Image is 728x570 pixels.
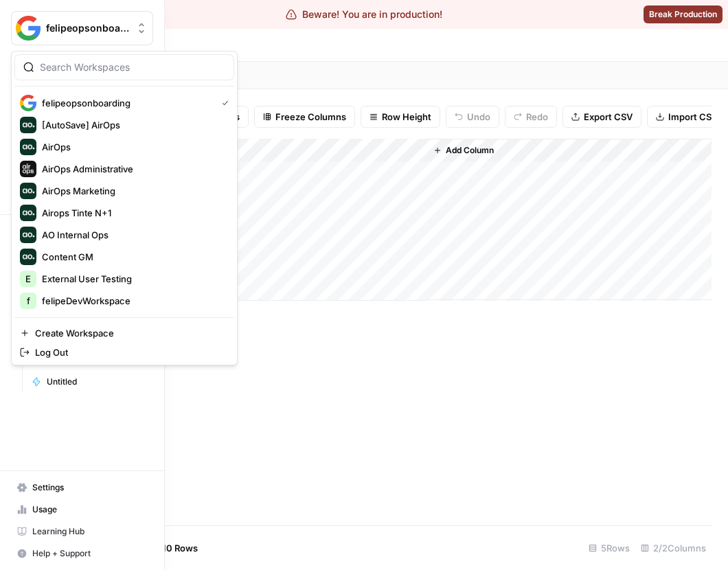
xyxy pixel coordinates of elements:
[11,477,153,499] a: Settings
[46,21,129,35] span: felipeopsonboarding
[446,144,494,157] span: Add Column
[42,228,223,242] span: AO Internal Ops
[32,481,147,494] span: Settings
[25,371,153,393] a: Untitled
[20,95,36,111] img: felipeopsonboarding Logo
[143,541,198,555] span: Add 10 Rows
[583,537,635,559] div: 5 Rows
[20,205,36,221] img: Airops Tinte N+1 Logo
[20,249,36,265] img: Content GM Logo
[42,162,223,176] span: AirOps Administrative
[11,521,153,543] a: Learning Hub
[32,503,147,516] span: Usage
[446,106,499,128] button: Undo
[505,106,557,128] button: Redo
[644,5,723,23] button: Break Production
[20,227,36,243] img: AO Internal Ops Logo
[42,272,223,286] span: External User Testing
[361,106,440,128] button: Row Height
[382,110,431,124] span: Row Height
[584,110,633,124] span: Export CSV
[47,376,147,388] span: Untitled
[526,110,548,124] span: Redo
[25,272,31,286] span: E
[42,184,223,198] span: AirOps Marketing
[20,117,36,133] img: [AutoSave] AirOps Logo
[635,537,712,559] div: 2/2 Columns
[647,106,727,128] button: Import CSV
[11,51,238,365] div: Workspace: felipeopsonboarding
[14,343,234,362] a: Log Out
[668,110,718,124] span: Import CSV
[32,547,147,560] span: Help + Support
[428,141,499,159] button: Add Column
[254,106,355,128] button: Freeze Columns
[467,110,490,124] span: Undo
[20,183,36,199] img: AirOps Marketing Logo
[649,8,717,21] span: Break Production
[40,60,225,74] input: Search Workspaces
[42,294,223,308] span: felipeDevWorkspace
[562,106,641,128] button: Export CSV
[42,118,223,132] span: [AutoSave] AirOps
[27,294,30,308] span: f
[20,139,36,155] img: AirOps Logo
[16,16,41,41] img: felipeopsonboarding Logo
[11,11,153,45] button: Workspace: felipeopsonboarding
[11,543,153,565] button: Help + Support
[275,110,346,124] span: Freeze Columns
[42,250,223,264] span: Content GM
[42,206,223,220] span: Airops Tinte N+1
[14,323,234,343] a: Create Workspace
[35,345,223,359] span: Log Out
[11,499,153,521] a: Usage
[20,161,36,177] img: AirOps Administrative Logo
[35,326,223,340] span: Create Workspace
[32,525,147,538] span: Learning Hub
[42,96,211,110] span: felipeopsonboarding
[286,8,442,21] div: Beware! You are in production!
[42,140,223,154] span: AirOps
